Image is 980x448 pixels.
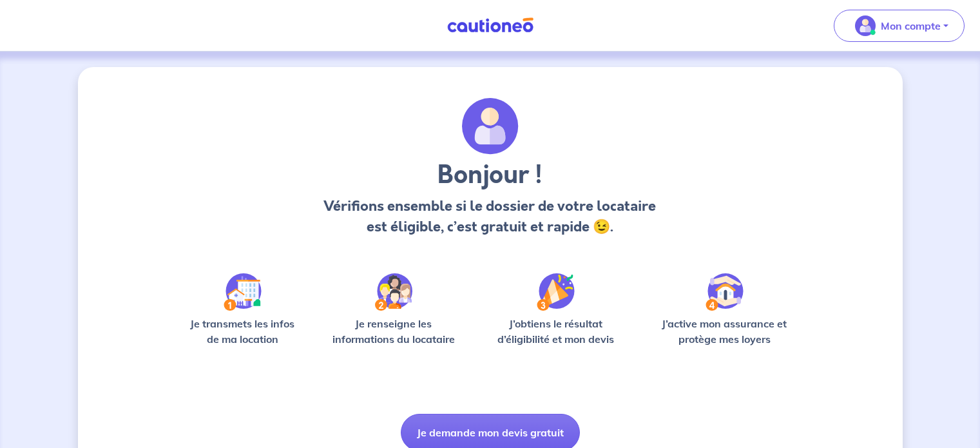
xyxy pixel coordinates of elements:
[855,15,876,36] img: illu_account_valid_menu.svg
[224,273,262,311] img: /static/90a569abe86eec82015bcaae536bd8e6/Step-1.svg
[462,98,519,155] img: archivate
[375,273,412,311] img: /static/c0a346edaed446bb123850d2d04ad552/Step-2.svg
[881,18,941,34] p: Mon compte
[834,10,965,42] button: illu_account_valid_menu.svgMon compte
[442,17,539,34] img: Cautioneo
[706,273,744,311] img: /static/bfff1cf634d835d9112899e6a3df1a5d/Step-4.svg
[325,316,463,347] p: Je renseigne les informations du locataire
[649,316,800,347] p: J’active mon assurance et protège mes loyers
[320,196,660,237] p: Vérifions ensemble si le dossier de votre locataire est éligible, c’est gratuit et rapide 😉.
[181,316,304,347] p: Je transmets les infos de ma location
[320,160,660,191] h3: Bonjour !
[483,316,629,347] p: J’obtiens le résultat d’éligibilité et mon devis
[537,273,575,311] img: /static/f3e743aab9439237c3e2196e4328bba9/Step-3.svg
